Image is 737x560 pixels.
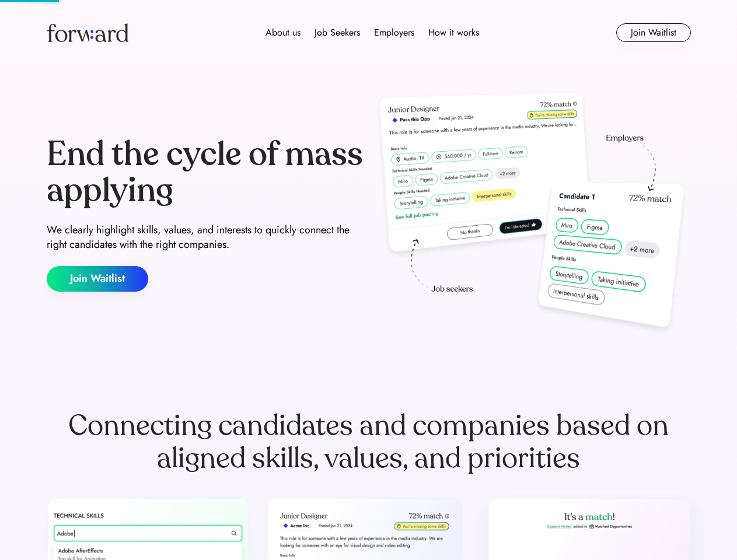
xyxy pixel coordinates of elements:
button: Join Waitlist [47,266,148,292]
div: Job Seekers [315,26,360,40]
div: Connecting candidates and companies based on aligned skills, values, and priorities [47,409,691,475]
button: Join Waitlist [616,23,691,42]
div: About us [266,26,301,40]
img: Forward logo [47,23,128,42]
div: We clearly highlight skills, values, and interests to quickly connect the right candidates with t... [47,223,364,252]
div: Employers [374,26,414,40]
div: How it works [428,26,479,40]
div: End the cycle of mass applying [47,136,364,208]
img: hero-image.png [373,89,691,339]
